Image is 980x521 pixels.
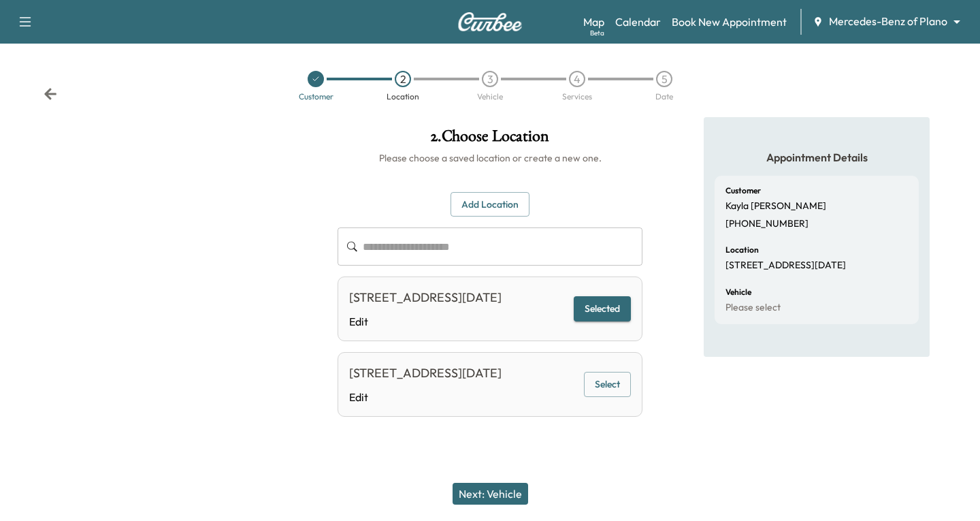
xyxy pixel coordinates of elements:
[451,192,529,217] button: Add Location
[453,483,528,505] button: Next: Vehicle
[615,14,661,30] a: Calendar
[349,288,502,307] div: [STREET_ADDRESS][DATE]
[725,218,808,230] p: [PHONE_NUMBER]
[569,71,585,87] div: 4
[656,71,672,87] div: 5
[349,364,502,383] div: [STREET_ADDRESS][DATE]
[725,200,826,212] p: Kayla [PERSON_NAME]
[299,93,333,101] div: Customer
[725,187,761,195] h6: Customer
[672,14,787,30] a: Book New Appointment
[725,259,846,272] p: [STREET_ADDRESS][DATE]
[349,389,502,405] a: Edit
[725,246,759,254] h6: Location
[583,14,604,30] a: MapBeta
[477,93,503,101] div: Vehicle
[562,93,592,101] div: Services
[349,313,502,330] a: Edit
[387,93,419,101] div: Location
[44,87,57,101] div: Back
[725,288,751,296] h6: Vehicle
[584,372,631,397] button: Select
[338,151,642,165] h6: Please choose a saved location or create a new one.
[590,28,604,38] div: Beta
[725,302,781,314] p: Please select
[715,150,919,165] h5: Appointment Details
[574,296,631,321] button: Selected
[457,12,523,31] img: Curbee Logo
[829,14,947,29] span: Mercedes-Benz of Plano
[395,71,411,87] div: 2
[338,128,642,151] h1: 2 . Choose Location
[482,71,498,87] div: 3
[655,93,673,101] div: Date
